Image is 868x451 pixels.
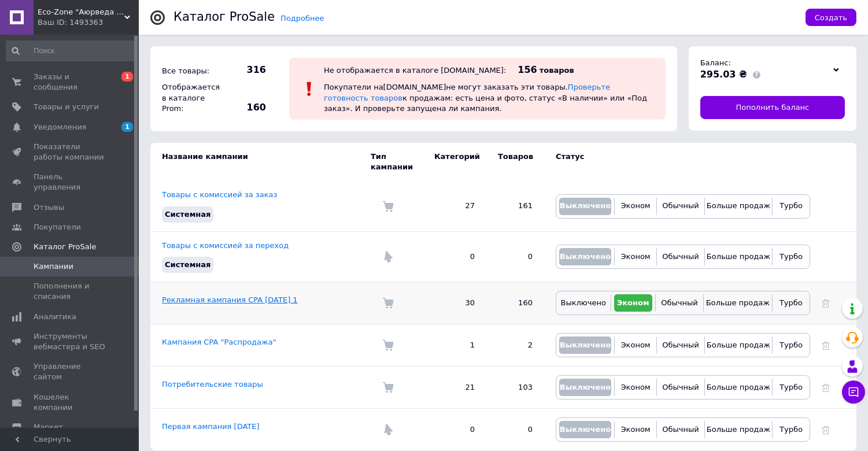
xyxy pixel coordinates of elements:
[301,80,318,98] img: :exclamation:
[618,198,653,215] button: Эконом
[159,63,223,79] div: Все товары:
[780,341,803,349] span: Турбо
[775,248,807,265] button: Турбо
[486,324,544,367] td: 2
[660,337,701,354] button: Обычный
[38,17,139,28] div: Ваш ID: 1493363
[621,425,651,434] span: Эконом
[662,425,699,434] span: Обычный
[775,198,807,215] button: Турбо
[486,409,544,451] td: 0
[486,143,544,181] td: Товаров
[621,252,651,261] span: Эконом
[559,294,608,312] button: Выключено
[121,122,133,132] span: 1
[371,143,423,181] td: Тип кампании
[822,298,830,307] a: Удалить
[618,421,653,438] button: Эконом
[707,341,770,349] span: Больше продаж
[226,64,266,76] span: 316
[226,101,266,114] span: 160
[280,14,324,23] a: Подробнее
[618,248,653,265] button: Эконом
[34,331,107,352] span: Инструменты вебмастера и SEO
[382,382,394,393] img: Комиссия за заказ
[559,248,611,265] button: Выключено
[559,379,611,396] button: Выключено
[660,198,701,215] button: Обычный
[162,190,277,199] a: Товары с комиссией за заказ
[708,248,769,265] button: Больше продаж
[806,9,856,26] button: Создать
[34,222,81,232] span: Покупатели
[736,102,810,113] span: Пополнить баланс
[662,383,699,391] span: Обычный
[518,64,537,75] span: 156
[559,421,611,438] button: Выключено
[382,201,394,212] img: Комиссия за заказ
[486,231,544,282] td: 0
[621,201,651,210] span: Эконом
[842,380,865,404] button: Чат с покупателем
[707,294,769,312] button: Больше продаж
[822,383,830,391] a: Удалить
[162,380,263,389] a: Потребительские товары
[382,424,394,435] img: Комиссия за переход
[780,252,803,261] span: Турбо
[6,40,136,61] input: Поиск
[486,181,544,231] td: 161
[34,122,86,132] span: Уведомления
[159,79,223,117] div: Отображается в каталоге Prom:
[775,337,807,354] button: Турбо
[34,261,73,272] span: Кампании
[34,361,107,382] span: Управление сайтом
[708,379,769,396] button: Больше продаж
[618,379,653,396] button: Эконом
[382,339,394,351] img: Комиссия за заказ
[700,69,747,80] span: 295.03 ₴
[540,66,574,75] span: товаров
[661,298,697,307] span: Обычный
[822,341,830,349] a: Удалить
[775,294,807,312] button: Турбо
[707,252,770,261] span: Больше продаж
[660,248,701,265] button: Обычный
[659,294,700,312] button: Обычный
[34,312,76,322] span: Аналитика
[775,379,807,396] button: Турбо
[780,201,803,210] span: Турбо
[382,251,394,263] img: Комиссия за переход
[708,198,769,215] button: Больше продаж
[780,383,803,391] span: Турбо
[34,281,107,302] span: Пополнения и списания
[662,201,699,210] span: Обычный
[34,392,107,413] span: Кошелек компании
[707,201,770,210] span: Больше продаж
[162,295,298,304] a: Рекламная кампания CPA [DATE] 1
[560,383,611,391] span: Выключено
[423,143,486,181] td: Категорий
[162,422,260,431] a: Первая кампания [DATE]
[708,337,769,354] button: Больше продаж
[660,379,701,396] button: Обычный
[621,341,651,349] span: Эконом
[560,252,611,261] span: Выключено
[423,181,486,231] td: 27
[700,58,731,67] span: Баланс:
[559,337,611,354] button: Выключено
[559,198,611,215] button: Выключено
[621,383,651,391] span: Эконом
[423,231,486,282] td: 0
[662,252,699,261] span: Обычный
[34,242,96,252] span: Каталог ProSale
[423,282,486,324] td: 30
[707,383,770,391] span: Больше продаж
[34,142,107,162] span: Показатели работы компании
[617,298,649,307] span: Эконом
[162,338,276,346] a: Кампания CPA "Распродажа"
[775,421,807,438] button: Турбо
[560,425,611,434] span: Выключено
[486,367,544,409] td: 103
[706,298,770,307] span: Больше продаж
[165,260,210,269] span: Системная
